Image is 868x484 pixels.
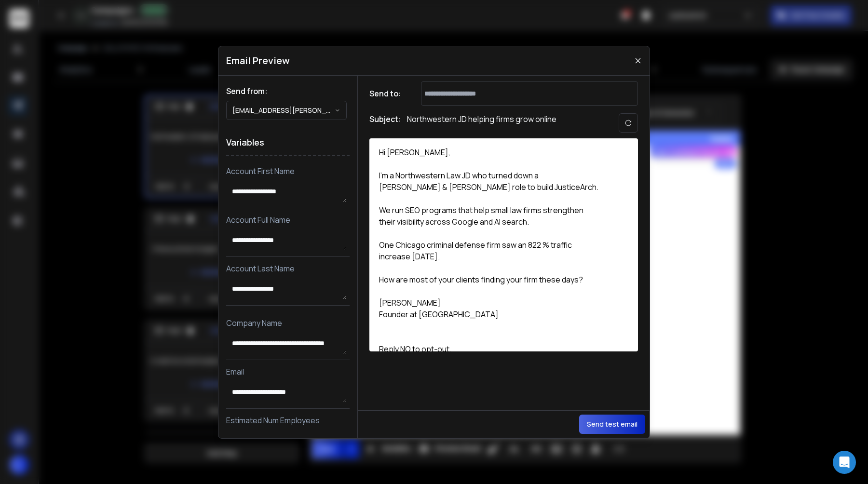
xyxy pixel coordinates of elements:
div: Hi [PERSON_NAME], I’m a Northwestern Law JD who turned down a [PERSON_NAME] & [PERSON_NAME] role ... [369,137,610,350]
h1: Send to: [369,88,408,99]
p: Northwestern JD helping firms grow online [407,113,556,133]
h1: Variables [226,130,350,156]
p: Account First Name [226,165,350,177]
p: Account Last Name [226,263,350,274]
p: Account Full Name [226,214,350,226]
div: Open Intercom Messenger [833,451,856,474]
h1: Subject: [369,113,401,133]
p: [EMAIL_ADDRESS][PERSON_NAME][DOMAIN_NAME] [232,106,335,115]
p: Estimated Num Employees [226,415,350,426]
h1: Email Preview [226,54,290,67]
button: Send test email [579,415,645,434]
p: Email [226,366,350,377]
p: Company Name [226,317,350,329]
h1: Send from: [226,85,350,97]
